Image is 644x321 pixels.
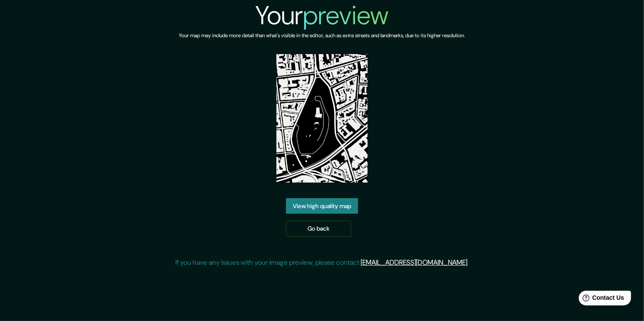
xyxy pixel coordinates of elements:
p: If you have any issues with your image preview, please contact . [175,257,469,268]
a: View high quality map [286,198,358,214]
a: Go back [286,221,351,237]
h6: Your map may include more detail than what's visible in the editor, such as extra streets and lan... [179,31,465,40]
a: [EMAIL_ADDRESS][DOMAIN_NAME] [361,258,467,267]
img: created-map-preview [276,54,367,183]
iframe: Help widget launcher [567,287,634,311]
